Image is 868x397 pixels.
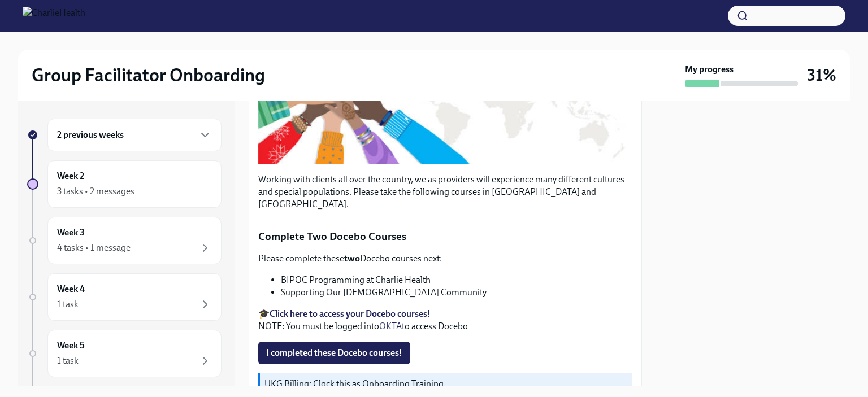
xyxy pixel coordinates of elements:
li: Supporting Our [DEMOGRAPHIC_DATA] Community [281,286,632,299]
a: Week 34 tasks • 1 message [27,217,222,264]
p: UKG Billing: Clock this as Onboarding Training [264,378,628,390]
div: 1 task [57,298,79,311]
span: I completed these Docebo courses! [266,347,402,359]
p: Please complete these Docebo courses next: [258,252,632,265]
a: Week 51 task [27,330,222,377]
div: 2 previous weeks [47,119,222,151]
div: 4 tasks • 1 message [57,242,131,254]
div: 3 tasks • 2 messages [57,185,134,198]
a: Click here to access your Docebo courses! [270,308,431,319]
strong: two [344,253,360,264]
h3: 31% [807,65,836,85]
strong: My progress [685,63,734,76]
p: Complete Two Docebo Courses [258,229,632,244]
h2: Group Facilitator Onboarding [32,64,265,86]
h6: Week 5 [57,339,85,352]
h6: Week 2 [57,170,84,182]
a: Week 41 task [27,273,222,321]
h6: Week 3 [57,226,85,239]
p: 🎓 NOTE: You must be logged into to access Docebo [258,308,632,333]
img: CharlieHealth [23,7,85,25]
button: I completed these Docebo courses! [258,342,410,364]
h6: Week 4 [57,283,85,295]
li: BIPOC Programming at Charlie Health [281,274,632,286]
a: Week 23 tasks • 2 messages [27,160,222,208]
h6: 2 previous weeks [57,129,124,141]
p: Working with clients all over the country, we as providers will experience many different culture... [258,173,632,211]
div: 1 task [57,355,79,367]
a: OKTA [379,321,402,331]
